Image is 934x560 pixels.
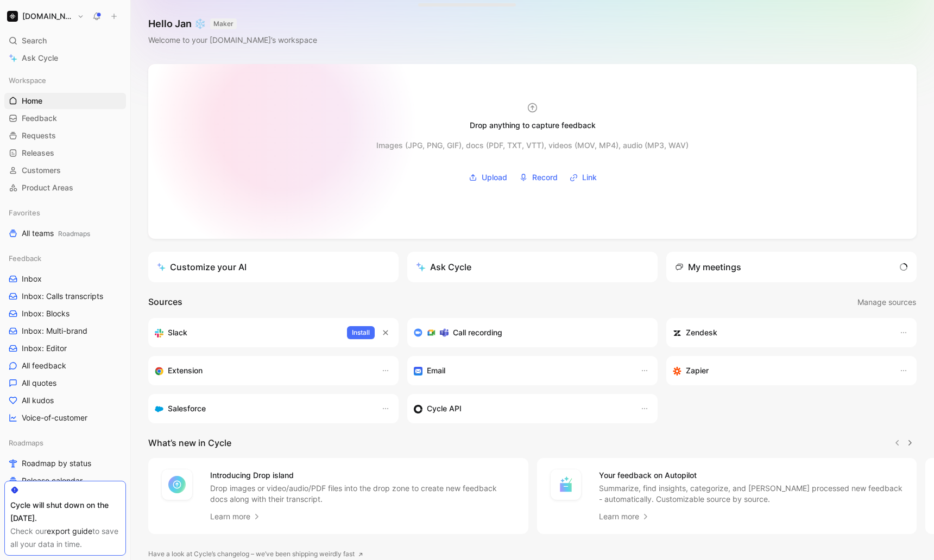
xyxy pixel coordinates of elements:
[416,260,471,273] div: Ask Cycle
[4,340,126,357] a: Inbox: Editor
[376,139,689,152] div: Images (JPG, PNG, GIF), docs (PDF, TXT, VTT), videos (MOV, MP4), audio (MP3, WAV)
[22,291,103,302] span: Inbox: Calls transcripts
[22,326,87,336] span: Inbox: Multi-brand
[599,483,904,505] p: Summarize, find insights, categorize, and [PERSON_NAME] processed new feedback - automatically. C...
[515,169,561,186] button: Record
[4,271,126,287] a: Inbox
[673,364,888,377] div: Capture feedback from thousands of sources with Zapier (survey results, recordings, sheets, etc).
[22,113,57,124] span: Feedback
[427,364,445,377] h3: Email
[4,288,126,304] a: Inbox: Calls transcripts
[148,295,182,309] h2: Sources
[352,327,370,338] span: Install
[686,364,709,377] h3: Zapier
[168,326,187,339] h3: Slack
[673,326,888,339] div: Sync customers and create docs
[427,402,462,415] h3: Cycle API
[599,510,650,523] a: Learn more
[22,52,58,65] span: Ask Cycle
[453,326,502,339] h3: Call recording
[22,273,42,284] span: Inbox
[407,252,658,282] button: Ask Cycle
[148,549,363,559] a: Have a look at Cycle’s changelog – we’ve been shipping weirdly fast
[148,436,231,449] h2: What’s new in Cycle
[566,169,601,186] button: Link
[4,250,126,266] div: Feedback
[58,230,90,238] span: Roadmaps
[22,458,91,469] span: Roadmap by status
[4,145,126,161] a: Releases
[465,169,511,186] button: Upload
[22,343,67,354] span: Inbox: Editor
[4,473,126,489] a: Release calendar
[857,296,916,309] span: Manage sources
[4,392,126,409] a: All kudos
[22,412,87,423] span: Voice-of-customer
[347,326,375,339] button: Install
[157,260,247,273] div: Customize your AI
[10,499,120,525] div: Cycle will shut down on the [DATE].
[22,165,61,176] span: Customers
[4,375,126,391] a: All quotes
[9,75,46,86] span: Workspace
[414,402,629,415] div: Sync customers & send feedback from custom sources. Get inspired by our favorite use case
[210,510,261,523] a: Learn more
[155,364,370,377] div: Capture feedback from anywhere on the web
[4,306,126,322] a: Inbox: Blocks
[4,72,126,88] div: Workspace
[22,96,42,106] span: Home
[22,11,73,21] h1: [DOMAIN_NAME]
[599,469,904,482] h4: Your feedback on Autopilot
[148,252,399,282] a: Customize your AI
[857,295,917,309] button: Manage sources
[4,323,126,339] a: Inbox: Multi-brand
[22,360,66,371] span: All feedback
[4,250,126,426] div: FeedbackInboxInbox: Calls transcriptsInbox: BlocksInbox: Multi-brandInbox: EditorAll feedbackAll ...
[4,410,126,426] a: Voice-of-customer
[168,364,203,377] h3: Extension
[4,225,126,241] a: All teamsRoadmaps
[22,308,70,319] span: Inbox: Blocks
[9,253,41,264] span: Feedback
[4,455,126,472] a: Roadmap by status
[22,34,47,47] span: Search
[22,130,56,141] span: Requests
[4,110,126,126] a: Feedback
[210,469,515,482] h4: Introducing Drop island
[675,260,741,273] div: My meetings
[4,9,87,24] button: Supernova.io[DOMAIN_NAME]
[582,171,597,184] span: Link
[686,326,717,339] h3: Zendesk
[22,378,56,389] span: All quotes
[4,205,126,221] div: Favorites
[22,182,73,193] span: Product Areas
[4,435,126,451] div: Roadmaps
[22,148,54,158] span: Releases
[210,18,237,29] button: MAKER
[9,207,40,218] span: Favorites
[4,358,126,374] a: All feedback
[22,395,54,406] span: All kudos
[532,171,558,184] span: Record
[22,475,83,486] span: Release calendar
[148,34,317,47] div: Welcome to your [DOMAIN_NAME]’s workspace
[4,50,126,66] a: Ask Cycle
[10,525,120,551] div: Check our to save all your data in time.
[22,228,90,239] span: All teams
[4,162,126,179] a: Customers
[47,526,92,536] a: export guide
[4,93,126,109] a: Home
[7,11,18,22] img: Supernova.io
[470,119,596,132] div: Drop anything to capture feedback
[148,17,317,30] h1: Hello Jan ❄️
[482,171,507,184] span: Upload
[414,326,642,339] div: Record & transcribe meetings from Zoom, Meet & Teams.
[210,483,515,505] p: Drop images or video/audio/PDF files into the drop zone to create new feedback docs along with th...
[4,180,126,196] a: Product Areas
[9,437,43,448] span: Roadmaps
[414,364,629,377] div: Forward emails to your feedback inbox
[155,326,338,339] div: Sync your customers, send feedback and get updates in Slack
[4,128,126,144] a: Requests
[4,33,126,49] div: Search
[168,402,206,415] h3: Salesforce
